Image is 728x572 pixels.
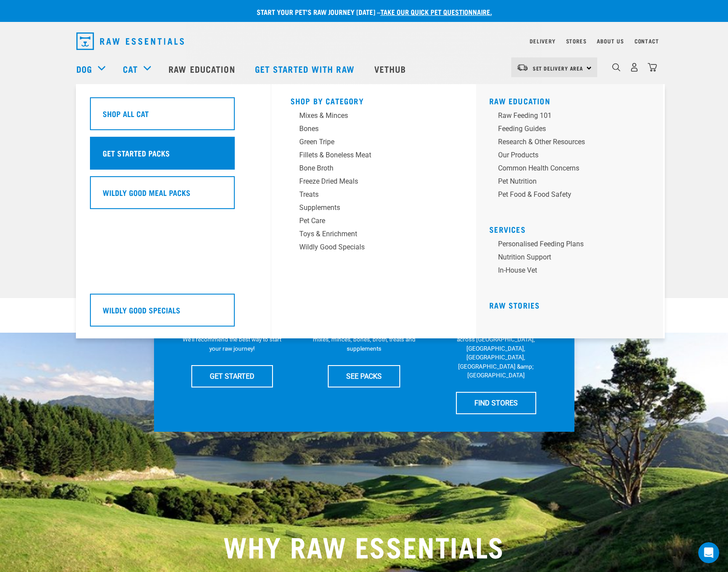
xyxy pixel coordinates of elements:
[489,239,656,252] a: Personalised Feeding Plans
[290,203,457,216] a: Supplements
[290,137,457,150] a: Green Tripe
[290,150,457,163] a: Fillets & Boneless Meat
[489,303,540,307] a: Raw Stories
[456,392,536,414] a: FIND STORES
[290,229,457,242] a: Toys & Enrichment
[76,32,184,50] img: Raw Essentials Logo
[648,63,657,72] img: home-icon@2x.png
[90,294,257,333] a: Wildly Good Specials
[160,51,246,86] a: Raw Education
[191,365,273,387] a: GET STARTED
[299,242,436,252] div: Wildly Good Specials
[290,242,457,255] a: Wildly Good Specials
[530,39,555,43] a: Delivery
[103,187,190,198] h5: Wildly Good Meal Packs
[635,39,659,43] a: Contact
[366,51,417,86] a: Vethub
[489,265,656,278] a: In-house vet
[290,124,457,137] a: Bones
[489,252,656,265] a: Nutrition Support
[290,189,457,203] a: Treats
[612,63,620,71] img: home-icon-1@2x.png
[290,216,457,229] a: Pet Care
[299,110,436,121] div: Mixes & Minces
[328,365,400,387] a: SEE PACKS
[489,99,550,103] a: Raw Education
[498,110,635,121] div: Raw Feeding 101
[103,304,180,316] h5: Wildly Good Specials
[299,229,436,239] div: Toys & Enrichment
[290,163,457,176] a: Bone Broth
[290,110,457,124] a: Mixes & Minces
[489,163,656,176] a: Common Health Concerns
[76,62,92,75] a: Dog
[246,51,366,86] a: Get started with Raw
[498,176,635,187] div: Pet Nutrition
[489,189,656,203] a: Pet Food & Food Safety
[498,150,635,160] div: Our Products
[299,124,436,134] div: Bones
[299,216,436,226] div: Pet Care
[498,124,635,134] div: Feeding Guides
[290,176,457,189] a: Freeze Dried Meals
[489,137,656,150] a: Research & Other Resources
[489,176,656,189] a: Pet Nutrition
[489,150,656,163] a: Our Products
[566,39,587,43] a: Stores
[299,189,436,200] div: Treats
[489,225,656,232] h5: Services
[489,124,656,137] a: Feeding Guides
[69,29,659,53] nav: dropdown navigation
[90,97,257,137] a: Shop All Cat
[76,530,652,561] h2: WHY RAW ESSENTIALS
[630,63,639,72] img: user.png
[498,163,635,174] div: Common Health Concerns
[299,163,436,174] div: Bone Broth
[299,203,436,213] div: Supplements
[290,96,457,103] h5: Shop By Category
[299,137,436,147] div: Green Tripe
[103,147,170,159] h5: Get Started Packs
[533,67,584,70] span: Set Delivery Area
[90,137,257,176] a: Get Started Packs
[498,189,635,200] div: Pet Food & Food Safety
[123,62,138,75] a: Cat
[698,542,719,563] iframe: Intercom live chat
[498,137,635,147] div: Research & Other Resources
[299,150,436,160] div: Fillets & Boneless Meat
[299,176,436,187] div: Freeze Dried Meals
[380,10,492,14] a: take our quick pet questionnaire.
[103,108,149,119] h5: Shop All Cat
[489,110,656,124] a: Raw Feeding 101
[516,64,528,71] img: van-moving.png
[90,176,257,216] a: Wildly Good Meal Packs
[597,39,624,43] a: About Us
[445,317,548,380] p: We have 17 stores specialising in raw pet food &amp; nutritional advice across [GEOGRAPHIC_DATA],...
